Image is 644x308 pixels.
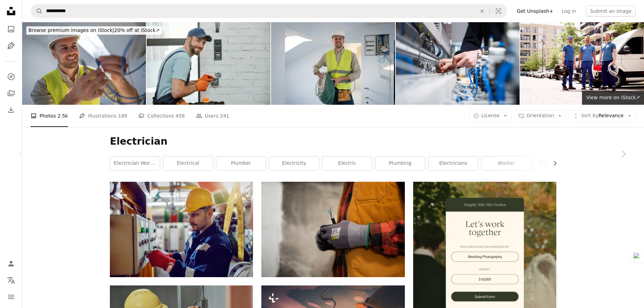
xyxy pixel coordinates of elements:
[271,22,395,105] img: Portrait of smiling professional electrician
[110,182,253,277] img: Side view of caucasian energy plant worker in working clothes and with helmet on head turning on ...
[514,110,566,121] button: Orientation
[582,91,644,105] a: View more on iStock↗
[261,226,404,232] a: a person holding a pair of wires in their hands
[28,27,114,33] span: Browse premium images on iStock |
[220,112,229,120] span: 241
[118,112,128,120] span: 189
[581,112,624,119] span: Relevance
[4,22,18,36] a: Photos
[31,4,507,18] form: Find visuals sitewide
[602,121,644,187] a: Next
[196,105,229,127] a: Users 241
[147,22,270,105] img: Cheerful young man fixing electrical wall socket
[4,290,18,304] button: Menu
[163,156,213,170] a: electrical
[481,156,531,170] a: worker
[269,156,319,170] a: electricity
[557,6,580,17] a: Log in
[22,22,146,105] img: Smiling Caucasian male electrician holding pliers in his hand while trying to fix an electric cable
[22,22,166,39] a: Browse premium images on iStock|20% off at iStock↗
[481,113,500,118] span: License
[28,27,160,33] span: 20% off at iStock ↗
[428,156,478,170] a: electricians
[475,5,490,18] button: Clear
[4,273,18,287] button: Language
[138,105,185,127] a: Collections 458
[581,113,598,118] span: Sort by
[469,110,512,121] button: License
[175,112,185,120] span: 458
[216,156,266,170] a: plumber
[110,226,253,232] a: Side view of caucasian energy plant worker in working clothes and with helmet on head turning on ...
[375,156,425,170] a: plumbing
[534,156,584,170] a: [PERSON_NAME]
[261,182,404,277] img: a person holding a pair of wires in their hands
[4,70,18,84] a: Explore
[4,39,18,53] a: Illustrations
[110,135,556,148] h1: Electrician
[31,5,43,18] button: Search Unsplash
[520,22,644,105] img: Proud Electrician Stands Ready to Repair Vehicles, Appliances
[79,105,127,127] a: Illustrations 189
[513,6,557,17] a: Get Unsplash+
[322,156,372,170] a: electric
[586,95,640,100] span: View more on iStock ↗
[569,110,636,121] button: Sort byRelevance
[586,6,636,17] button: Submit an image
[549,156,556,170] button: scroll list to the right
[490,5,507,18] button: Visual search
[396,22,520,105] img: Detail of electrician using equipment in shop
[110,156,160,170] a: electrician working
[526,113,554,118] span: Orientation
[4,257,18,271] a: Log in / Sign up
[4,103,18,117] a: Download History
[4,86,18,100] a: Collections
